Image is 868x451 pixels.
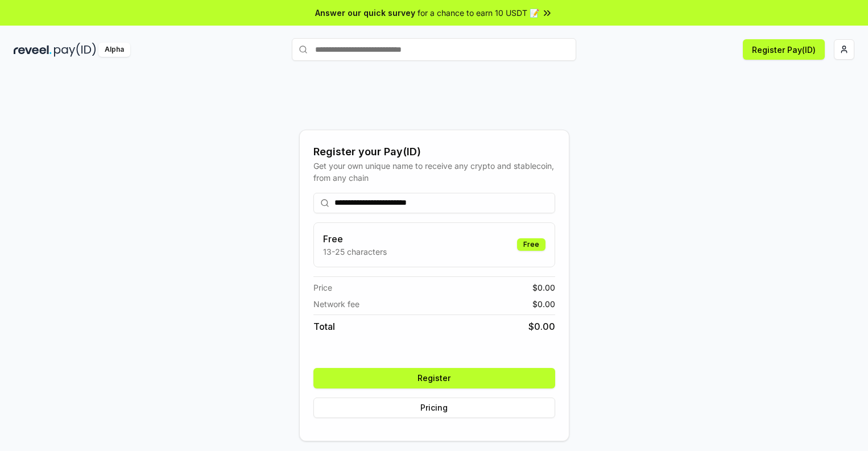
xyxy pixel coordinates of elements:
[313,320,335,333] span: Total
[54,43,96,57] img: pay_id
[323,232,387,246] h3: Free
[517,238,545,251] div: Free
[313,144,555,160] div: Register your Pay(ID)
[532,298,555,310] span: $ 0.00
[532,282,555,293] span: $ 0.00
[14,43,52,57] img: reveel_dark
[313,368,555,388] button: Register
[743,39,825,60] button: Register Pay(ID)
[313,298,359,310] span: Network fee
[313,398,555,418] button: Pricing
[98,43,130,57] div: Alpha
[313,282,332,293] span: Price
[323,246,387,258] p: 13-25 characters
[528,320,555,333] span: $ 0.00
[418,7,539,19] span: for a chance to earn 10 USDT 📝
[315,7,415,19] span: Answer our quick survey
[313,160,555,184] div: Get your own unique name to receive any crypto and stablecoin, from any chain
